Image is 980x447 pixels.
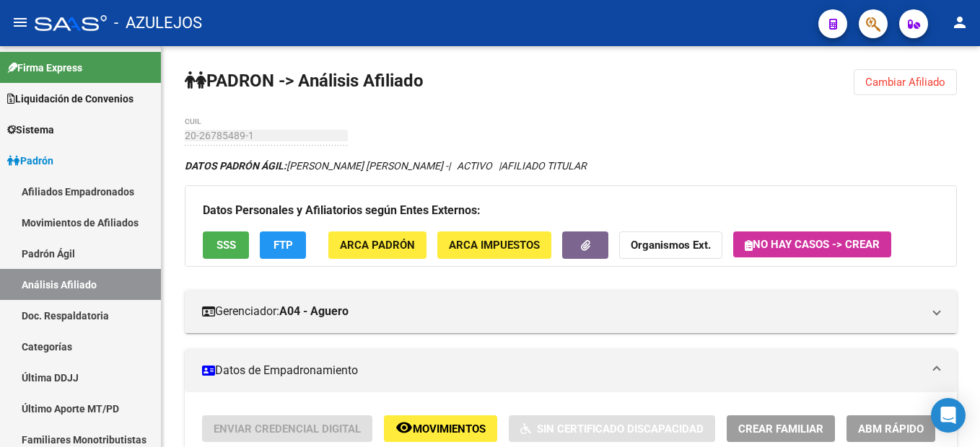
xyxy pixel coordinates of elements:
[202,363,922,379] mat-panel-title: Datos de Empadronamiento
[501,160,587,172] span: AFILIADO TITULAR
[738,422,823,435] span: Crear Familiar
[865,76,945,89] span: Cambiar Afiliado
[202,304,922,319] mat-panel-title: Gerenciador:
[7,122,54,138] span: Sistema
[185,160,448,172] span: [PERSON_NAME] [PERSON_NAME] -
[185,349,957,392] mat-expansion-panel-header: Datos de Empadronamiento
[274,239,293,252] span: FTP
[931,398,966,433] div: Open Intercom Messenger
[846,415,935,442] button: ABM Rápido
[537,422,704,435] span: Sin Certificado Discapacidad
[185,160,587,172] i: | ACTIVO |
[413,422,486,435] span: Movimientos
[328,231,426,258] button: ARCA Padrón
[214,422,361,435] span: Enviar Credencial Digital
[858,422,924,435] span: ABM Rápido
[185,71,424,91] strong: PADRON -> Análisis Afiliado
[727,415,835,442] button: Crear Familiar
[854,69,957,95] button: Cambiar Afiliado
[395,419,413,436] mat-icon: remove_red_eye
[631,239,711,252] strong: Organismos Ext.
[114,7,202,39] span: - AZULEJOS
[437,231,551,258] button: ARCA Impuestos
[951,14,968,31] mat-icon: person
[619,231,722,258] button: Organismos Ext.
[185,160,286,172] strong: DATOS PADRÓN ÁGIL:
[340,239,415,252] span: ARCA Padrón
[203,200,939,221] h3: Datos Personales y Afiliatorios según Entes Externos:
[203,231,249,258] button: SSS
[216,239,236,252] span: SSS
[7,60,82,76] span: Firma Express
[7,153,53,169] span: Padrón
[185,290,957,333] mat-expansion-panel-header: Gerenciador:A04 - Aguero
[384,415,497,442] button: Movimientos
[449,239,540,252] span: ARCA Impuestos
[745,238,880,251] span: No hay casos -> Crear
[509,415,715,442] button: Sin Certificado Discapacidad
[733,231,891,257] button: No hay casos -> Crear
[202,415,372,442] button: Enviar Credencial Digital
[7,91,134,107] span: Liquidación de Convenios
[279,304,349,319] strong: A04 - Aguero
[12,14,29,31] mat-icon: menu
[260,231,306,258] button: FTP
